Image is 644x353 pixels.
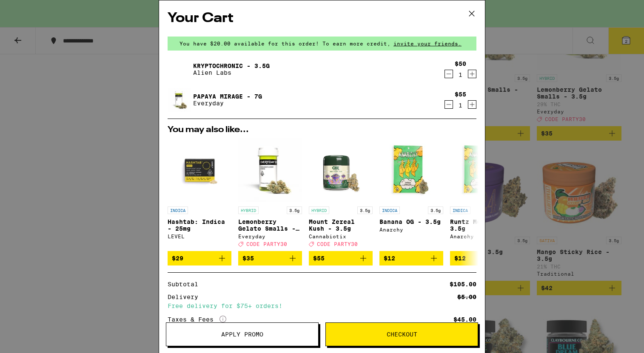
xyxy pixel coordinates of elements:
a: Open page for Runtz Mode - 3.5g from Anarchy [450,138,514,251]
div: $5.00 [457,294,476,300]
img: Cannabiotix - Mount Zereal Kush - 3.5g [309,138,373,202]
img: Papaya Mirage - 7g [168,88,191,112]
div: Everyday [238,234,302,239]
div: $45.00 [453,316,476,322]
span: $55 [313,255,325,262]
button: Apply Promo [166,322,319,346]
p: Hashtab: Indica - 25mg [168,218,231,232]
p: Runtz Mode - 3.5g [450,218,514,232]
p: Banana OG - 3.5g [379,218,443,225]
div: Anarchy [379,227,443,232]
div: Delivery [168,294,204,300]
button: Increment [468,70,476,78]
div: LEVEL [168,234,231,239]
div: Free delivery for $75+ orders! [168,303,476,309]
img: Anarchy - Runtz Mode - 3.5g [450,138,514,202]
button: Add to bag [168,251,231,265]
span: $12 [454,255,466,262]
span: $29 [172,255,183,262]
p: Everyday [193,100,262,107]
p: Mount Zereal Kush - 3.5g [309,218,373,232]
span: Checkout [387,331,417,337]
button: Add to bag [309,251,373,265]
p: INDICA [450,206,470,214]
button: Decrement [445,100,453,109]
span: $35 [242,255,254,262]
div: Taxes & Fees [168,316,226,323]
button: Add to bag [238,251,302,265]
span: CODE PARTY30 [317,241,358,247]
span: CODE PARTY30 [246,241,287,247]
img: Anarchy - Banana OG - 3.5g [379,138,443,202]
button: Checkout [325,322,478,346]
img: LEVEL - Hashtab: Indica - 25mg [168,138,231,202]
a: Open page for Banana OG - 3.5g from Anarchy [379,138,443,251]
a: Open page for Mount Zereal Kush - 3.5g from Cannabiotix [309,138,373,251]
div: $50 [455,60,466,67]
a: Papaya Mirage - 7g [193,93,262,100]
p: HYBRID [309,206,329,214]
div: Cannabiotix [309,234,373,239]
span: You have $20.00 available for this order! To earn more credit, [180,41,390,46]
button: Add to bag [450,251,514,265]
span: Apply Promo [221,331,263,337]
div: $55 [455,91,466,98]
button: Decrement [445,70,453,78]
a: Kryptochronic - 3.5g [193,62,270,69]
p: Lemonberry Gelato Smalls - 3.5g [238,218,302,232]
h2: Your Cart [168,9,476,28]
p: HYBRID [238,206,259,214]
h2: You may also like... [168,126,476,134]
div: $105.00 [450,281,476,287]
a: Open page for Lemonberry Gelato Smalls - 3.5g from Everyday [238,138,302,251]
div: Anarchy [450,234,514,239]
p: 3.5g [287,206,302,214]
p: INDICA [379,206,400,214]
p: 3.5g [357,206,373,214]
div: You have $20.00 available for this order! To earn more credit,invite your friends. [168,37,476,51]
img: Kryptochronic - 3.5g [168,57,191,81]
button: Increment [468,100,476,109]
img: Everyday - Lemonberry Gelato Smalls - 3.5g [238,138,302,202]
div: 1 [455,71,466,78]
div: 1 [455,102,466,109]
p: Alien Labs [193,69,270,76]
button: Add to bag [379,251,443,265]
span: Hi. Need any help? [5,6,61,13]
p: 3.5g [428,206,443,214]
span: $12 [384,255,395,262]
a: Open page for Hashtab: Indica - 25mg from LEVEL [168,138,231,251]
span: invite your friends. [390,41,464,46]
div: Subtotal [168,281,204,287]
